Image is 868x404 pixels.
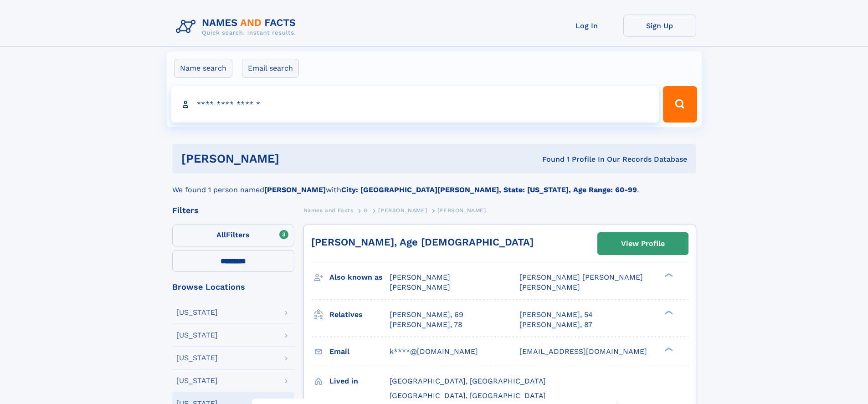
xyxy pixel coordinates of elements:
[329,270,390,285] h3: Also known as
[390,377,546,385] span: [GEOGRAPHIC_DATA], [GEOGRAPHIC_DATA]
[550,15,623,37] a: Log In
[172,206,294,215] div: Filters
[216,230,226,239] span: All
[390,273,450,281] span: [PERSON_NAME]
[176,354,218,362] div: [US_STATE]
[172,15,303,39] img: Logo Names and Facts
[663,272,673,278] div: ❯
[176,332,218,339] div: [US_STATE]
[390,283,450,291] span: [PERSON_NAME]
[341,185,637,194] b: City: [GEOGRAPHIC_DATA][PERSON_NAME], State: [US_STATE], Age Range: 60-99
[621,233,665,254] div: View Profile
[390,320,462,330] a: [PERSON_NAME], 78
[663,86,697,123] button: Search Button
[623,15,696,37] a: Sign Up
[172,225,294,246] label: Filters
[303,205,354,216] a: Names and Facts
[390,391,546,400] span: [GEOGRAPHIC_DATA], [GEOGRAPHIC_DATA]
[329,373,390,389] h3: Lived in
[176,377,218,384] div: [US_STATE]
[519,347,647,356] span: [EMAIL_ADDRESS][DOMAIN_NAME]
[171,86,659,123] input: search input
[378,207,427,214] span: [PERSON_NAME]
[176,309,218,316] div: [US_STATE]
[172,283,294,291] div: Browse Locations
[598,233,688,255] a: View Profile
[329,307,390,322] h3: Relatives
[264,185,326,194] b: [PERSON_NAME]
[311,236,534,248] a: [PERSON_NAME], Age [DEMOGRAPHIC_DATA]
[242,59,299,78] label: Email search
[390,310,463,320] a: [PERSON_NAME], 69
[519,273,643,281] span: [PERSON_NAME] [PERSON_NAME]
[181,153,411,164] h1: [PERSON_NAME]
[364,207,368,214] span: G
[411,154,687,164] div: Found 1 Profile In Our Records Database
[437,207,486,214] span: [PERSON_NAME]
[519,310,593,320] a: [PERSON_NAME], 54
[329,344,390,359] h3: Email
[378,205,427,216] a: [PERSON_NAME]
[663,309,673,315] div: ❯
[174,59,232,78] label: Name search
[172,174,696,195] div: We found 1 person named with .
[519,320,592,330] a: [PERSON_NAME], 87
[364,205,368,216] a: G
[519,283,580,291] span: [PERSON_NAME]
[663,346,673,352] div: ❯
